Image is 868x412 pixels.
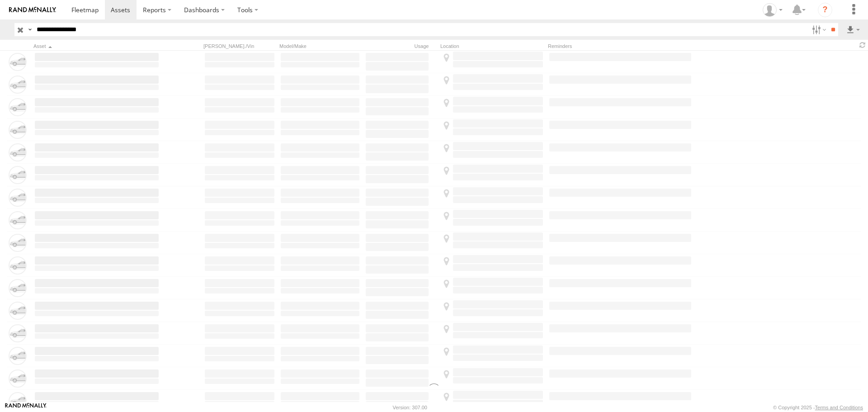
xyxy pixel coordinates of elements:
[857,41,868,49] span: Refresh
[548,43,693,49] div: Reminders
[759,3,786,17] div: Randy Yohe
[364,43,437,49] div: Usage
[33,43,160,49] div: Click to Sort
[845,23,861,36] label: Export results as...
[9,7,56,13] img: rand-logo.svg
[203,43,276,49] div: [PERSON_NAME]./Vin
[26,23,33,36] label: Search Query
[815,405,863,410] a: Terms and Conditions
[818,3,832,17] i: ?
[393,405,427,410] div: Version: 307.00
[5,403,47,412] a: Visit our Website
[279,43,361,49] div: Model/Make
[808,23,828,36] label: Search Filter Options
[440,43,544,49] div: Location
[773,405,863,410] div: © Copyright 2025 -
